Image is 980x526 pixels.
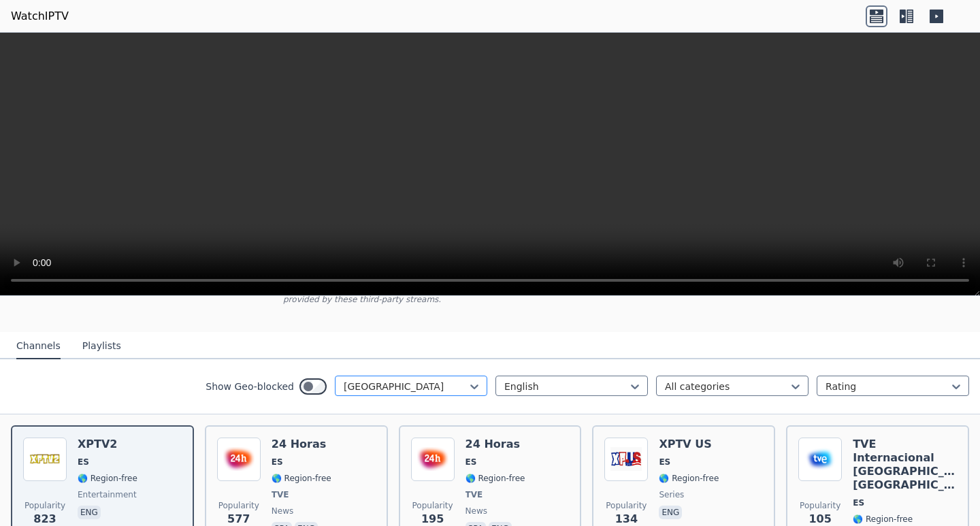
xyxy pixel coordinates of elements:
p: eng [659,506,682,519]
span: Popularity [800,500,840,511]
span: news [272,506,293,516]
span: 🌎 Region-free [78,473,137,484]
span: 🌎 Region-free [465,473,525,484]
img: XPTV US [604,438,648,481]
span: Popularity [24,500,65,511]
span: news [465,506,487,516]
a: WatchIPTV [11,8,69,24]
span: ES [272,457,283,467]
label: Show Geo-blocked [206,380,294,393]
img: TVE Internacional Europe-Asia [798,438,842,481]
h6: XPTV US [659,438,719,451]
img: 24 Horas [217,438,261,481]
span: 🌎 Region-free [853,514,913,525]
span: TVE [465,489,483,500]
img: 24 Horas [411,438,455,481]
span: ES [78,457,89,467]
span: series [659,489,684,500]
span: Popularity [412,500,453,511]
span: 🌎 Region-free [272,473,331,484]
span: Popularity [218,500,259,511]
h6: TVE Internacional [GEOGRAPHIC_DATA]-[GEOGRAPHIC_DATA] [853,438,957,492]
img: XPTV2 [23,438,67,481]
span: 🌎 Region-free [659,473,719,484]
button: Channels [16,333,61,359]
button: Playlists [82,333,121,359]
h6: 24 Horas [272,438,331,451]
span: ES [659,457,670,467]
p: eng [78,506,101,519]
span: entertainment [78,489,137,500]
h6: 24 Horas [465,438,525,451]
span: ES [853,497,864,508]
h6: XPTV2 [78,438,137,451]
span: TVE [272,489,289,500]
span: Popularity [606,500,647,511]
span: ES [465,457,477,467]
